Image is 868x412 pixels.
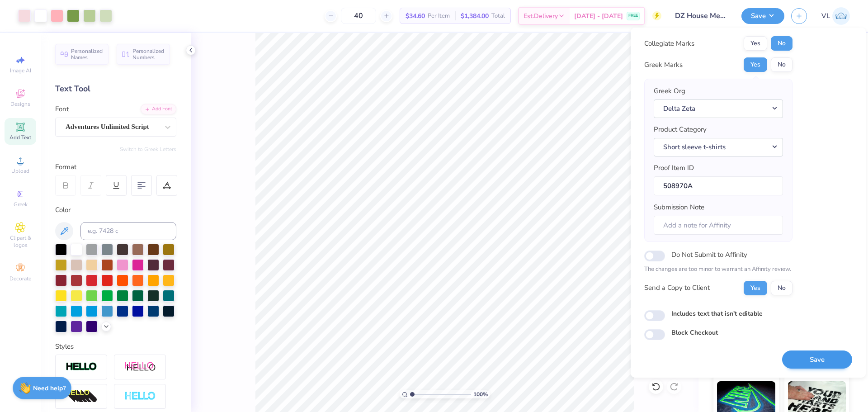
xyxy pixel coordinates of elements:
[55,341,176,352] div: Styles
[55,83,176,95] div: Text Tool
[33,384,66,393] strong: Need help?
[80,222,176,240] input: e.g. 7428 c
[654,124,707,135] label: Product Category
[744,281,767,295] button: Yes
[5,234,36,249] span: Clipart & logos
[744,36,767,51] button: Yes
[654,202,704,213] label: Submission Note
[461,11,489,21] span: $1,384.00
[771,36,793,51] button: No
[55,205,176,215] div: Color
[771,57,793,72] button: No
[821,7,850,25] a: VL
[644,265,793,274] p: The changes are too minor to warrant an Affinity review.
[771,281,793,295] button: No
[141,104,176,114] div: Add Font
[671,328,718,337] label: Block Checkout
[473,390,488,398] span: 100 %
[654,163,694,173] label: Proof Item ID
[341,8,376,24] input: – –
[782,350,852,369] button: Save
[821,11,830,21] span: VL
[428,11,450,21] span: Per Item
[832,7,850,25] img: Vincent Lloyd Laurel
[11,167,29,175] span: Upload
[66,362,97,372] img: Stroke
[654,138,783,156] button: Short sleeve t-shirts
[66,389,97,404] img: 3d Illusion
[671,249,747,260] label: Do Not Submit to Affinity
[654,216,783,235] input: Add a note for Affinity
[14,201,28,208] span: Greek
[124,361,156,373] img: Shadow
[644,60,683,70] div: Greek Marks
[55,162,177,172] div: Format
[654,99,783,118] button: Delta Zeta
[668,7,735,25] input: Untitled Design
[55,104,69,114] label: Font
[406,11,425,21] span: $34.60
[744,57,767,72] button: Yes
[10,67,31,74] span: Image AI
[9,134,31,141] span: Add Text
[644,283,710,293] div: Send a Copy to Client
[132,48,165,61] span: Personalized Numbers
[741,8,784,24] button: Save
[671,309,763,318] label: Includes text that isn't editable
[628,13,638,19] span: FREE
[10,100,30,108] span: Designs
[524,11,558,21] span: Est. Delivery
[574,11,623,21] span: [DATE] - [DATE]
[120,146,176,153] button: Switch to Greek Letters
[644,38,694,49] div: Collegiate Marks
[9,275,31,282] span: Decorate
[654,86,685,96] label: Greek Org
[71,48,103,61] span: Personalized Names
[124,391,156,402] img: Negative Space
[491,11,505,21] span: Total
